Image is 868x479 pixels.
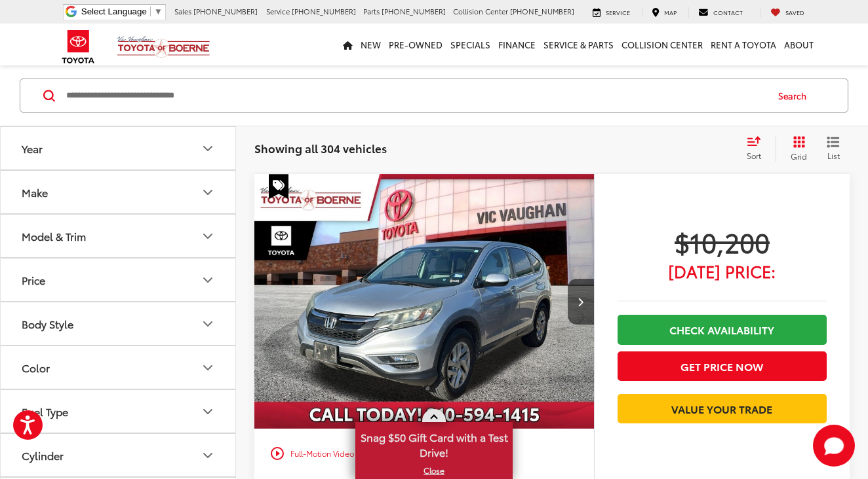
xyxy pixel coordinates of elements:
[292,6,356,16] span: [PHONE_NUMBER]
[827,150,840,161] span: List
[713,8,743,16] span: Contact
[494,24,540,65] a: Finance
[200,404,216,419] div: Fuel Type
[1,390,237,433] button: Fuel TypeFuel Type
[382,6,446,16] span: [PHONE_NUMBER]
[22,186,48,198] div: Make
[785,8,804,16] span: Saved
[154,7,163,16] span: ▼
[618,315,827,344] a: Check Availability
[200,185,216,200] div: Make
[22,142,43,154] div: Year
[193,6,258,16] span: [PHONE_NUMBER]
[707,24,780,65] a: Rent a Toyota
[688,7,753,18] a: Contact
[760,7,814,18] a: My Saved Vehicles
[200,360,216,376] div: Color
[568,279,594,325] button: Next image
[618,351,827,381] button: Get Price Now
[1,346,237,389] button: ColorColor
[606,8,630,16] span: Service
[780,24,818,65] a: About
[813,425,855,467] button: Toggle Chat Window
[200,228,216,244] div: Model & Trim
[446,24,494,65] a: Specials
[1,302,237,345] button: Body StyleBody Style
[117,35,210,58] img: Vic Vaughan Toyota of Boerne
[22,230,86,242] div: Model & Trim
[339,24,357,65] a: Home
[453,6,508,16] span: Collision Center
[81,7,163,16] a: Select Language​
[200,448,216,463] div: Cylinder
[22,361,50,374] div: Color
[266,6,290,16] span: Service
[357,423,511,463] span: Snag $50 Gift Card with a Test Drive!
[510,6,574,16] span: [PHONE_NUMBER]
[254,174,595,430] img: 2015 Honda CR-V EX
[200,141,216,156] div: Year
[618,225,827,258] span: $10,200
[22,449,64,461] div: Cylinder
[1,258,237,301] button: PricePrice
[791,151,807,162] span: Grid
[22,405,68,417] div: Fuel Type
[618,264,827,277] span: [DATE] Price:
[1,215,237,257] button: Model & TrimModel & Trim
[22,274,45,286] div: Price
[583,7,640,18] a: Service
[54,26,103,68] img: Toyota
[65,80,766,111] input: Search by Make, Model, or Keyword
[269,174,288,199] span: Special
[813,425,855,467] svg: Start Chat
[150,7,151,16] span: ​
[664,8,677,16] span: Map
[776,135,817,162] button: Grid View
[747,150,761,161] span: Sort
[357,24,385,65] a: New
[363,6,380,16] span: Parts
[254,174,595,429] div: 2015 Honda CR-V EX 0
[81,7,147,16] span: Select Language
[22,317,73,330] div: Body Style
[385,24,446,65] a: Pre-Owned
[1,171,237,213] button: MakeMake
[618,24,707,65] a: Collision Center
[540,24,618,65] a: Service & Parts: Opens in a new tab
[200,272,216,288] div: Price
[254,174,595,429] a: 2015 Honda CR-V EX2015 Honda CR-V EX2015 Honda CR-V EX2015 Honda CR-V EX
[642,7,686,18] a: Map
[1,127,237,169] button: YearYear
[254,140,387,156] span: Showing all 304 vehicles
[766,79,825,112] button: Search
[174,6,191,16] span: Sales
[618,394,827,423] a: Value Your Trade
[817,135,850,162] button: List View
[200,316,216,332] div: Body Style
[1,434,237,476] button: CylinderCylinder
[740,135,776,162] button: Select sort value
